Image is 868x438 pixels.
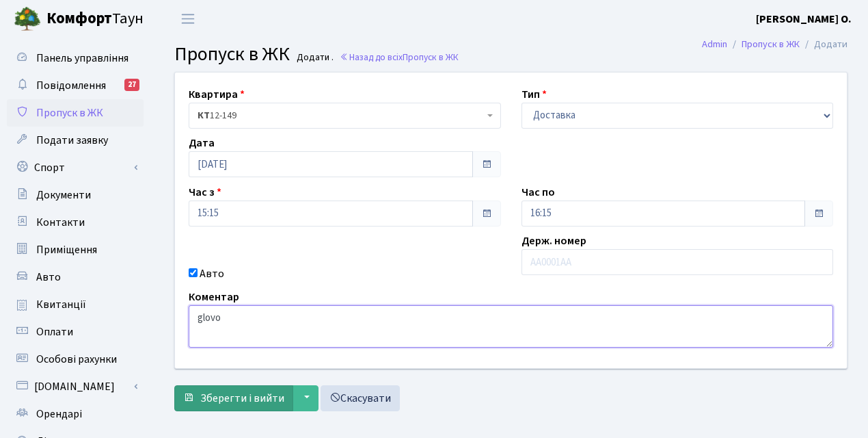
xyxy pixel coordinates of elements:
a: Приміщення [7,236,144,263]
li: Додати [800,37,847,52]
b: [PERSON_NAME] О. [756,12,852,27]
a: Оплати [7,318,144,346]
span: Таун [46,8,144,31]
button: Переключити навігацію [171,8,205,30]
a: [DOMAIN_NAME] [7,373,144,400]
a: Admin [702,37,727,51]
label: Квартира [189,86,245,103]
span: Особові рахунки [36,352,117,367]
a: Орендарі [7,400,144,428]
span: Авто [36,270,61,285]
span: Приміщення [36,242,97,257]
span: Зберегти і вийти [200,391,284,406]
small: Додати . [294,52,334,64]
span: Пропуск в ЖК [36,105,103,120]
a: Квитанції [7,291,144,318]
a: Документи [7,181,144,209]
nav: breadcrumb [681,30,868,59]
label: Час з [189,184,221,201]
a: Особові рахунки [7,346,144,373]
a: Спорт [7,154,144,181]
input: AA0001AA [521,249,834,275]
b: Комфорт [46,8,112,29]
a: [PERSON_NAME] О. [756,11,852,27]
span: Подати заявку [36,133,108,148]
label: Дата [189,135,215,151]
div: 27 [124,79,139,91]
label: Час по [521,184,555,201]
span: Пропуск в ЖК [174,40,290,68]
b: КТ [198,109,210,123]
span: <b>КТ</b>&nbsp;&nbsp;&nbsp;&nbsp;12-149 [189,103,501,129]
span: Контакти [36,215,85,230]
label: Тип [521,86,547,103]
span: Документи [36,188,91,203]
span: Оплати [36,324,73,339]
a: Авто [7,263,144,291]
span: Панель управління [36,51,128,66]
img: logo.png [14,5,41,33]
a: Назад до всіхПропуск в ЖК [340,51,459,64]
a: Пропуск в ЖК [742,37,800,51]
label: Держ. номер [521,233,586,249]
a: Скасувати [321,385,400,411]
a: Панель управління [7,44,144,72]
a: Подати заявку [7,127,144,154]
button: Зберегти і вийти [174,385,293,411]
span: <b>КТ</b>&nbsp;&nbsp;&nbsp;&nbsp;12-149 [198,109,484,123]
label: Авто [200,266,224,282]
a: Контакти [7,209,144,236]
a: Пропуск в ЖК [7,99,144,127]
span: Повідомлення [36,78,106,93]
span: Пропуск в ЖК [403,51,459,64]
a: Повідомлення27 [7,72,144,99]
span: Квитанції [36,297,86,312]
label: Коментар [189,289,239,305]
span: Орендарі [36,407,82,422]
